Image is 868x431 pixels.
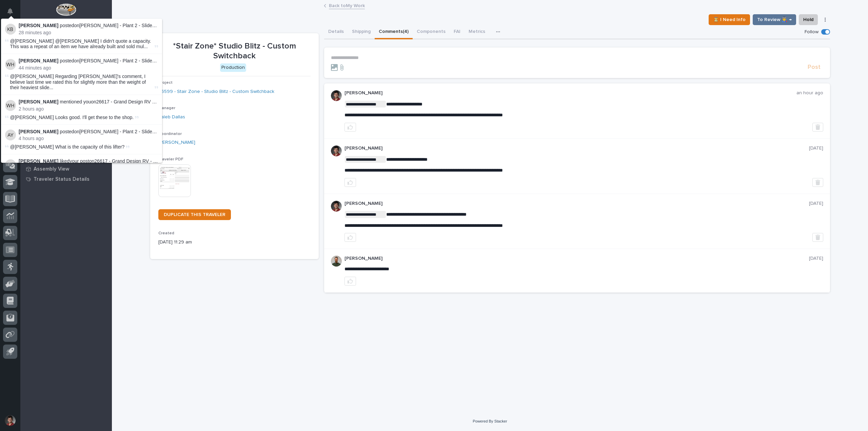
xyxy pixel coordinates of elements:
[19,158,158,164] p: liked your post on 26617 - Grand Design RV - GDRV4 - New Torsion Axle Clamping Lifter :
[79,23,173,28] a: [PERSON_NAME] - Plant 2 - Slide Out Lifter
[5,130,16,140] img: Adam Yutzy
[56,3,76,16] img: Workspace Logo
[344,201,809,207] p: [PERSON_NAME]
[331,256,342,267] img: AATXAJw4slNr5ea0WduZQVIpKGhdapBAGQ9xVsOeEvl5=s96-c
[5,159,16,170] img: Weston Hochstetler
[19,106,158,112] p: 2 hours ago
[220,63,246,72] div: Production
[158,132,182,136] span: Coordinator
[164,212,225,217] span: DUPLICATE THIS TRAVELER
[344,277,356,286] button: like this post
[805,63,823,71] button: Post
[158,231,174,235] span: Created
[19,158,58,164] strong: [PERSON_NAME]
[5,24,16,35] img: Ken Bajdek
[753,14,796,25] button: To Review 👨‍🏭 →
[809,201,823,207] p: [DATE]
[10,74,153,91] span: @[PERSON_NAME] Regarding [PERSON_NAME]'s comment, I believe last time we rated this for slightly ...
[331,90,342,101] img: ROij9lOReuV7WqYxWfnW
[450,25,465,39] button: FAI
[344,123,356,132] button: like this post
[19,65,158,71] p: 44 minutes ago
[757,16,792,24] span: To Review 👨‍🏭 →
[19,58,158,64] p: posted on :
[473,419,507,423] a: Powered By Stacker
[331,145,342,156] img: ROij9lOReuV7WqYxWfnW
[344,90,796,96] p: [PERSON_NAME]
[709,14,750,25] button: ⏳ I Need Info
[808,63,821,71] span: Post
[8,8,17,19] div: Notifications
[799,14,818,25] button: Hold
[10,144,125,150] span: @[PERSON_NAME] What is the capacity of this lifter?
[331,201,342,212] img: ROij9lOReuV7WqYxWfnW
[158,88,274,95] a: 26599 - Stair Zone - Studio Blitz - Custom Switchback
[19,129,158,135] p: posted on :
[158,157,183,161] span: Traveler PDF
[19,99,158,105] p: mentioned you on :
[158,209,231,220] a: DUPLICATE THIS TRAVELER
[803,16,813,24] span: Hold
[812,123,823,132] button: Delete post
[158,41,311,61] p: *Stair Zone* Studio Blitz - Custom Switchback
[812,233,823,242] button: Delete post
[344,256,809,261] p: [PERSON_NAME]
[5,59,16,70] img: Wynne Hochstetler
[158,139,195,146] a: [PERSON_NAME]
[158,81,173,85] span: Project
[3,413,17,428] button: users-avatar
[19,58,58,63] strong: [PERSON_NAME]
[809,145,823,151] p: [DATE]
[158,239,311,246] p: [DATE] 11:29 am
[19,23,158,28] p: posted on :
[375,25,413,39] button: Comments (4)
[20,164,112,174] a: Assembly View
[713,16,746,24] span: ⏳ I Need Info
[344,233,356,242] button: like this post
[465,25,489,39] button: Metrics
[344,178,356,187] button: like this post
[10,38,153,50] span: @[PERSON_NAME] @[PERSON_NAME] I didn't quote a capacity. This was a repeat of an item we have alr...
[20,174,112,184] a: Traveler Status Details
[96,99,245,104] a: 26617 - Grand Design RV - GDRV4 - New Torsion Axle Clamping Lifter
[19,30,158,36] p: 28 minutes ago
[809,256,823,261] p: [DATE]
[5,100,16,111] img: Weston Hochstetler
[34,166,69,172] p: Assembly View
[19,129,58,134] strong: [PERSON_NAME]
[812,178,823,187] button: Delete post
[324,25,348,39] button: Details
[158,114,185,121] a: Kaleb Dallas
[79,129,173,134] a: [PERSON_NAME] - Plant 2 - Slide Out Lifter
[19,23,58,28] strong: [PERSON_NAME]
[19,99,58,104] strong: [PERSON_NAME]
[79,58,173,63] a: [PERSON_NAME] - Plant 2 - Slide Out Lifter
[329,1,365,9] a: Back toMy Work
[413,25,450,39] button: Components
[344,145,809,151] p: [PERSON_NAME]
[34,176,90,182] p: Traveler Status Details
[805,29,818,35] p: Follow
[3,4,17,18] button: Notifications
[19,136,158,141] p: 4 hours ago
[158,106,175,110] span: Manager
[10,115,134,120] span: @[PERSON_NAME] Looks good. I'll get these to the shop.
[348,25,375,39] button: Shipping
[796,90,823,96] p: an hour ago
